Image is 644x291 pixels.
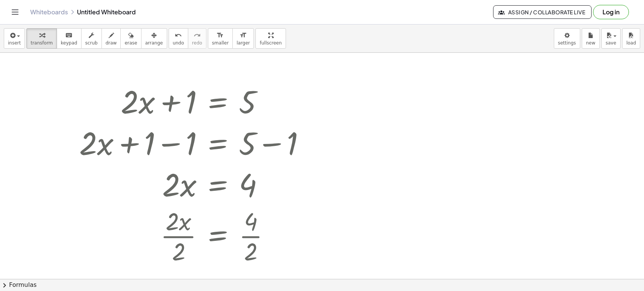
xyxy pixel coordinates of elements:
[65,31,72,40] i: keyboard
[31,40,53,46] span: transform
[26,28,57,49] button: transform
[169,28,188,49] button: undoundo
[232,28,254,49] button: format_sizelarger
[622,28,640,49] button: load
[217,31,224,40] i: format_size
[173,40,184,46] span: undo
[586,40,595,46] span: new
[558,40,576,46] span: settings
[188,28,206,49] button: redoredo
[626,40,636,46] span: load
[601,28,621,49] button: save
[4,28,25,49] button: insert
[194,31,201,40] i: redo
[240,31,247,40] i: format_size
[9,6,21,18] button: Toggle navigation
[85,40,98,46] span: scrub
[606,40,616,46] span: save
[237,40,250,46] span: larger
[8,40,21,46] span: insert
[120,28,141,49] button: erase
[106,40,117,46] span: draw
[175,31,182,40] i: undo
[57,28,81,49] button: keyboardkeypad
[145,40,163,46] span: arrange
[81,28,102,49] button: scrub
[208,28,233,49] button: format_sizesmaller
[101,28,121,49] button: draw
[255,28,286,49] button: fullscreen
[141,28,167,49] button: arrange
[260,40,281,46] span: fullscreen
[493,5,592,19] button: Assign / Collaborate Live
[593,5,629,19] button: Log in
[582,28,600,49] button: new
[212,40,229,46] span: smaller
[61,40,77,46] span: keypad
[554,28,580,49] button: settings
[124,40,137,46] span: erase
[192,40,202,46] span: redo
[30,8,68,16] a: Whiteboards
[500,9,585,15] span: Assign / Collaborate Live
